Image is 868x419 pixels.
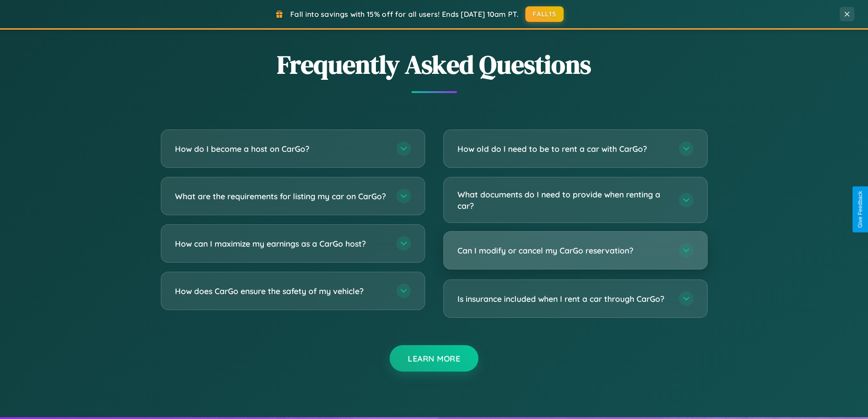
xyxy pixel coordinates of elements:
div: Give Feedback [857,191,863,228]
h3: How do I become a host on CarGo? [175,143,387,155]
h3: What documents do I need to provide when renting a car? [457,189,670,211]
h3: How does CarGo ensure the safety of my vehicle? [175,285,387,297]
h3: Can I modify or cancel my CarGo reservation? [457,245,670,256]
h3: Is insurance included when I rent a car through CarGo? [457,293,670,305]
button: FALL15 [525,6,564,22]
span: Fall into savings with 15% off for all users! Ends [DATE] 10am PT. [290,10,519,19]
h2: Frequently Asked Questions [161,47,708,82]
button: Learn More [390,345,478,372]
h3: What are the requirements for listing my car on CarGo? [175,191,387,202]
h3: How can I maximize my earnings as a CarGo host? [175,238,387,249]
h3: How old do I need to be to rent a car with CarGo? [457,143,670,155]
